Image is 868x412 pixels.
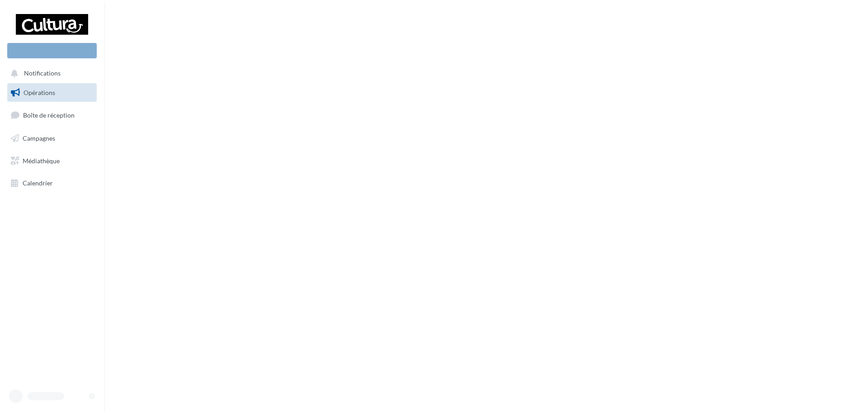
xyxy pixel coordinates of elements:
span: Notifications [24,70,61,77]
span: Calendrier [23,179,53,187]
a: Médiathèque [5,152,99,170]
span: Médiathèque [23,156,60,164]
a: Calendrier [5,174,99,193]
span: Campagnes [23,134,55,142]
div: Nouvelle campagne [7,43,97,58]
a: Opérations [5,83,99,102]
a: Boîte de réception [5,105,99,125]
a: Campagnes [5,129,99,148]
span: Boîte de réception [23,111,75,119]
span: Opérations [24,89,55,96]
